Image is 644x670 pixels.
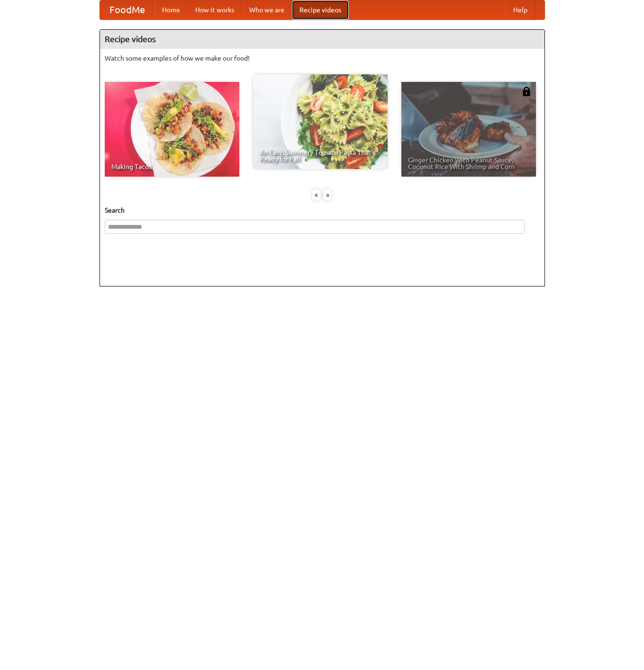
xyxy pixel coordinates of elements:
div: » [323,189,332,201]
a: Home [154,0,188,19]
a: Recipe videos [292,0,349,19]
a: FoodMe [100,0,154,19]
img: 483408.png [522,87,531,96]
span: An Easy, Summery Tomato Pasta That's Ready for Fall [260,149,381,162]
span: Making Tacos [111,163,233,170]
a: How it works [188,0,242,19]
a: Help [506,0,535,19]
p: Watch some examples of how we make our food! [105,54,540,63]
a: Making Tacos [105,82,239,177]
a: An Easy, Summery Tomato Pasta That's Ready for Fall [253,74,388,169]
h5: Search [105,205,540,215]
div: « [312,189,321,201]
a: Who we are [242,0,292,19]
h4: Recipe videos [100,30,544,49]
